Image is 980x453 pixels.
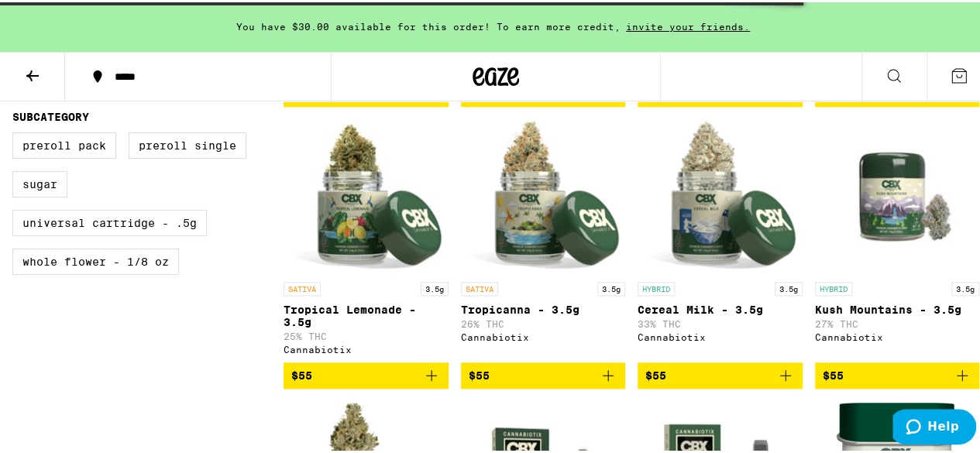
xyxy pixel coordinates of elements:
[815,317,980,327] p: 27% THC
[638,117,803,360] a: Open page for Cereal Milk - 3.5g from Cannabiotix
[291,367,312,379] span: $55
[461,280,498,293] p: SATIVA
[621,19,755,29] span: invite your friends.
[820,117,975,272] img: Cannabiotix - Kush Mountains - 3.5g
[466,117,621,272] img: Cannabiotix - Tropicanna - 3.5g
[284,117,449,360] a: Open page for Tropical Lemonade - 3.5g from Cannabiotix
[815,117,980,360] a: Open page for Kush Mountains - 3.5g from Cannabiotix
[421,280,449,293] p: 3.5g
[12,108,89,121] legend: Subcategory
[461,301,626,314] p: Tropicanna - 3.5g
[461,117,626,360] a: Open page for Tropicanna - 3.5g from Cannabiotix
[892,407,976,445] iframe: Opens a widget where you can find more information
[129,130,246,156] label: Preroll Single
[823,367,844,379] span: $55
[638,317,803,327] p: 33% THC
[288,117,443,272] img: Cannabiotix - Tropical Lemonade - 3.5g
[12,208,207,234] label: Universal Cartridge - .5g
[775,280,803,293] p: 3.5g
[12,246,179,273] label: Whole Flower - 1/8 oz
[461,330,626,340] div: Cannabiotix
[12,130,116,156] label: Preroll Pack
[12,169,67,195] label: Sugar
[638,280,675,293] p: HYBRID
[951,280,979,293] p: 3.5g
[284,342,449,352] div: Cannabiotix
[284,301,449,326] p: Tropical Lemonade - 3.5g
[638,301,803,314] p: Cereal Milk - 3.5g
[461,360,626,386] button: Add to bag
[597,280,625,293] p: 3.5g
[645,367,666,379] span: $55
[236,19,621,29] span: You have $30.00 available for this order! To earn more credit,
[638,330,803,340] div: Cannabiotix
[815,280,852,293] p: HYBRID
[284,360,449,386] button: Add to bag
[638,360,803,386] button: Add to bag
[284,280,321,293] p: SATIVA
[815,330,980,340] div: Cannabiotix
[815,301,980,314] p: Kush Mountains - 3.5g
[642,117,797,272] img: Cannabiotix - Cereal Milk - 3.5g
[815,360,980,386] button: Add to bag
[284,329,449,339] p: 25% THC
[461,317,626,327] p: 26% THC
[469,367,490,379] span: $55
